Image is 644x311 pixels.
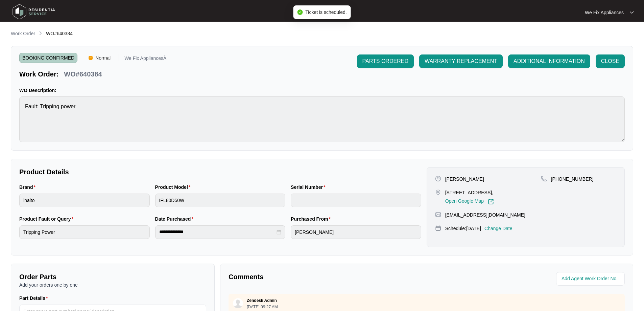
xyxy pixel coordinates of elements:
[291,216,333,222] label: Purchased From
[551,176,594,182] p: [PHONE_NUMBER]
[159,228,276,236] input: Date Purchased
[19,225,150,239] input: Product Fault or Query
[19,53,77,63] span: BOOKING CONFIRMED
[362,57,408,65] span: PARTS ORDERED
[541,176,547,182] img: map-pin
[19,87,625,94] p: WO Description:
[10,2,57,22] img: residentia service logo
[247,298,277,303] p: Zendesk Admin
[124,56,166,63] p: We Fix AppliancesÂ
[229,272,422,282] p: Comments
[585,9,624,16] p: We Fix Appliances
[514,57,585,65] span: ADDITIONAL INFORMATION
[419,54,503,68] button: WARRANTY REPLACEMENT
[38,30,43,36] img: chevron-right
[19,96,625,142] textarea: Fault: Tripping power
[19,167,421,177] p: Product Details
[19,69,58,79] p: Work Order:
[601,57,619,65] span: CLOSE
[19,216,76,222] label: Product Fault or Query
[11,30,35,37] p: Work Order
[357,54,414,68] button: PARTS ORDERED
[484,225,512,232] p: Change Date
[425,57,497,65] span: WARRANTY REPLACEMENT
[19,194,150,207] input: Brand
[508,54,590,68] button: ADDITIONAL INFORMATION
[562,275,621,283] input: Add Agent Work Order No.
[445,199,494,205] a: Open Google Map
[445,176,484,182] p: [PERSON_NAME]
[291,225,421,239] input: Purchased From
[445,189,494,196] p: [STREET_ADDRESS],
[291,194,421,207] input: Serial Number
[9,30,37,38] a: Work Order
[155,184,193,191] label: Product Model
[64,69,102,79] p: WO#640384
[93,53,113,63] span: Normal
[305,9,347,15] span: Ticket is scheduled.
[445,225,481,232] p: Schedule: [DATE]
[297,9,303,15] span: check-circle
[596,54,625,68] button: CLOSE
[435,225,441,231] img: map-pin
[435,176,441,182] img: user-pin
[435,212,441,218] img: map-pin
[291,184,328,191] label: Serial Number
[247,305,278,309] p: [DATE] 09:27 AM
[89,56,93,60] img: Vercel Logo
[435,189,441,195] img: map-pin
[19,184,38,191] label: Brand
[19,295,51,302] label: Part Details
[19,282,206,288] p: Add your orders one by one
[155,216,196,222] label: Date Purchased
[46,31,73,36] span: WO#640384
[155,194,286,207] input: Product Model
[445,212,525,218] p: [EMAIL_ADDRESS][DOMAIN_NAME]
[233,298,243,308] img: user.svg
[488,199,494,205] img: Link-External
[19,272,206,282] p: Order Parts
[630,11,634,14] img: dropdown arrow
